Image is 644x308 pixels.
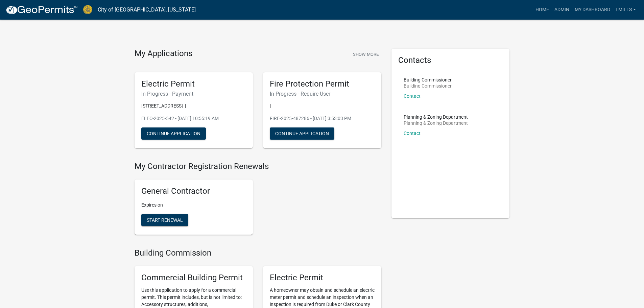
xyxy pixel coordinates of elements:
[404,131,421,136] a: Contact
[552,3,572,16] a: Admin
[141,91,246,97] h6: In Progress - Payment
[98,4,196,16] a: City of [GEOGRAPHIC_DATA], [US_STATE]
[270,273,375,283] h5: Electric Permit
[404,84,452,88] p: Building Commissioner
[270,127,334,140] button: Continue Application
[141,214,188,226] button: Start Renewal
[613,3,639,16] a: lmills
[135,162,381,171] h4: My Contractor Registration Renewals
[404,121,468,125] p: Planning & Zoning Department
[141,186,246,196] h5: General Contractor
[83,5,92,14] img: City of Jeffersonville, Indiana
[572,3,613,16] a: My Dashboard
[141,202,246,209] p: Expires on
[135,49,192,59] h4: My Applications
[141,127,206,140] button: Continue Application
[141,115,246,122] p: ELEC-2025-542 - [DATE] 10:55:19 AM
[533,3,552,16] a: Home
[141,79,246,89] h5: Electric Permit
[404,93,421,99] a: Contact
[404,115,468,119] p: Planning & Zoning Department
[135,162,381,240] wm-registration-list-section: My Contractor Registration Renewals
[270,91,375,97] h6: In Progress - Require User
[141,102,246,110] p: [STREET_ADDRESS] |
[147,217,183,223] span: Start Renewal
[141,273,246,283] h5: Commercial Building Permit
[350,49,381,60] button: Show More
[270,102,375,110] p: |
[270,79,375,89] h5: Fire Protection Permit
[398,55,503,65] h5: Contacts
[135,248,381,258] h4: Building Commission
[404,77,452,82] p: Building Commissioner
[270,115,375,122] p: FIRE-2025-487286 - [DATE] 3:53:03 PM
